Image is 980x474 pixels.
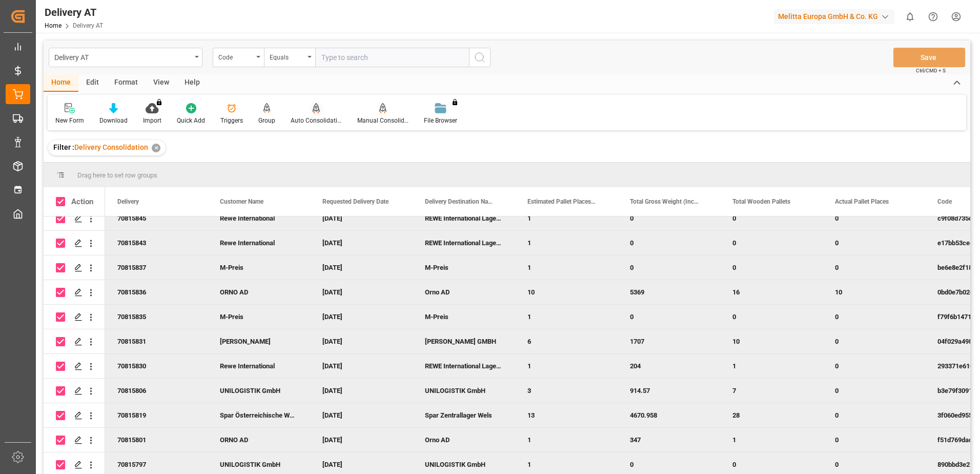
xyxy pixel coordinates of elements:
div: 70815837 [105,255,208,280]
div: Home [44,74,78,92]
div: [DATE] [310,329,413,353]
div: Download [99,116,128,125]
div: Equals [270,50,304,62]
div: ORNO AD [208,428,310,452]
div: 16 [720,280,823,304]
div: 70815835 [105,305,208,329]
div: [DATE] [310,231,413,255]
div: Rewe International [208,206,310,230]
div: Melitta Europa GmbH & Co. KG [774,9,894,24]
div: 28 [720,403,823,427]
div: 10 [823,280,925,304]
div: UNILOGISTIK GmbH [208,379,310,403]
div: Press SPACE to deselect this row. [44,428,105,452]
button: search button [469,48,491,67]
div: 70815836 [105,280,208,304]
div: 1707 [618,329,720,353]
div: 70815830 [105,354,208,378]
div: 5369 [618,280,720,304]
button: open menu [264,48,315,67]
div: REWE International Lager- und [413,206,515,230]
div: REWE International Lager- und [413,354,515,378]
div: 1 [515,231,618,255]
div: 7 [720,379,823,403]
div: Action [71,197,93,206]
a: Home [45,22,62,29]
div: M-Preis [208,255,310,280]
span: Requested Delivery Date [322,198,389,205]
div: Spar Österreichische Waren- [208,403,310,427]
div: [DATE] [310,206,413,230]
div: Press SPACE to deselect this row. [44,280,105,305]
div: Press SPACE to deselect this row. [44,231,105,255]
div: Orno AD [413,428,515,452]
div: 1 [515,354,618,378]
div: M-Preis [208,305,310,329]
div: 0 [720,231,823,255]
div: [DATE] [310,255,413,280]
span: Total Gross Weight (Including Pallets' Weight) [630,198,699,205]
div: 347 [618,428,720,452]
div: [PERSON_NAME] GMBH [413,329,515,353]
div: 70815806 [105,379,208,403]
span: Delivery Destination Name [425,198,494,205]
div: 1 [515,255,618,280]
div: 0 [618,206,720,230]
span: Delivery Consolidation [74,143,148,151]
div: 0 [720,255,823,280]
div: 0 [618,305,720,329]
span: Code [937,198,952,205]
div: ORNO AD [208,280,310,304]
button: Melitta Europa GmbH & Co. KG [774,7,899,26]
div: 0 [618,231,720,255]
div: Press SPACE to deselect this row. [44,403,105,428]
div: Press SPACE to deselect this row. [44,379,105,403]
div: 0 [720,305,823,329]
div: ✕ [152,144,160,152]
div: 13 [515,403,618,427]
div: Press SPACE to deselect this row. [44,329,105,354]
div: [DATE] [310,305,413,329]
div: 1 [515,206,618,230]
span: Actual Pallet Places [835,198,889,205]
div: 204 [618,354,720,378]
div: Edit [78,74,107,92]
div: 0 [823,255,925,280]
div: 0 [823,206,925,230]
div: 10 [720,329,823,353]
div: 1 [720,428,823,452]
div: Group [258,116,275,125]
div: 0 [823,305,925,329]
div: Delivery AT [45,5,103,20]
div: 0 [823,231,925,255]
span: Customer Name [220,198,263,205]
div: 0 [823,329,925,353]
div: Delivery AT [54,50,191,63]
div: [DATE] [310,280,413,304]
div: Triggers [220,116,243,125]
div: 70815801 [105,428,208,452]
div: Rewe International [208,354,310,378]
div: [DATE] [310,403,413,427]
span: Estimated Pallet Places per Delivery [527,198,596,205]
span: Filter : [53,143,74,151]
div: Quick Add [177,116,205,125]
div: Press SPACE to deselect this row. [44,305,105,329]
button: Help Center [922,5,945,28]
div: UNILOGISTIK GmbH [413,379,515,403]
div: 3 [515,379,618,403]
div: [DATE] [310,354,413,378]
div: 1 [515,428,618,452]
div: [DATE] [310,379,413,403]
div: New Form [55,116,84,125]
div: 1 [515,305,618,329]
button: open menu [49,48,202,67]
div: 914.57 [618,379,720,403]
span: Total Wooden Pallets [732,198,790,205]
span: Drag here to set row groups [77,171,157,179]
div: 1 [720,354,823,378]
span: Delivery [117,198,139,205]
span: Ctrl/CMD + S [916,67,946,74]
div: Orno AD [413,280,515,304]
button: show 0 new notifications [899,5,922,28]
